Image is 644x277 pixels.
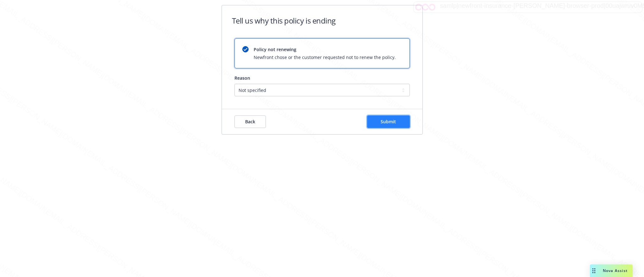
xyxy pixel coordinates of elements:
[234,115,266,128] button: Back
[254,46,396,53] span: Policy not renewing
[381,119,396,125] span: Submit
[234,75,250,81] span: Reason
[367,115,410,128] button: Submit
[245,119,255,125] span: Back
[232,15,336,26] h1: Tell us why this policy is ending
[254,54,396,61] span: Newfront chose or the customer requested not to renew the policy.
[590,264,633,277] button: Nova Assist
[590,264,598,277] div: Drag to move
[603,268,628,273] span: Nova Assist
